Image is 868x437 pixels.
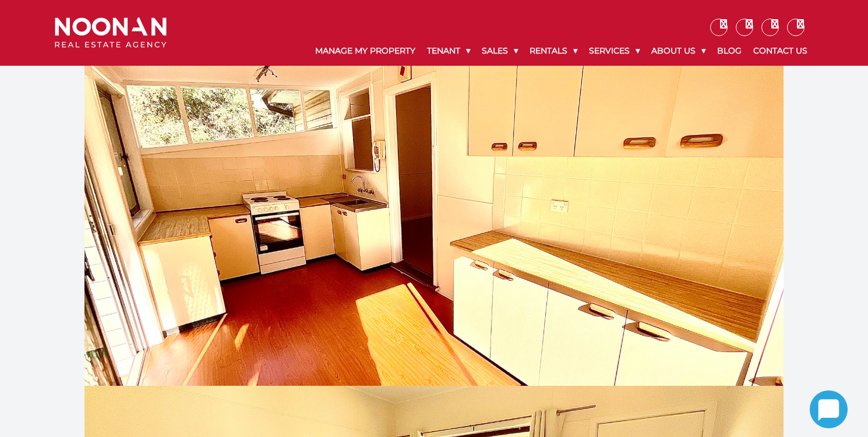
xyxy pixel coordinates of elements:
a: Tenant [421,36,476,66]
img: Noonan Real Estate Agency [55,17,167,48]
a: Sales [476,36,524,66]
a: Manage My Property [309,36,421,66]
a: Rentals [524,36,583,66]
a: Contact Us [747,36,813,66]
a: About Us [645,36,711,66]
a: Blog [711,36,747,66]
a: Services [583,36,645,66]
